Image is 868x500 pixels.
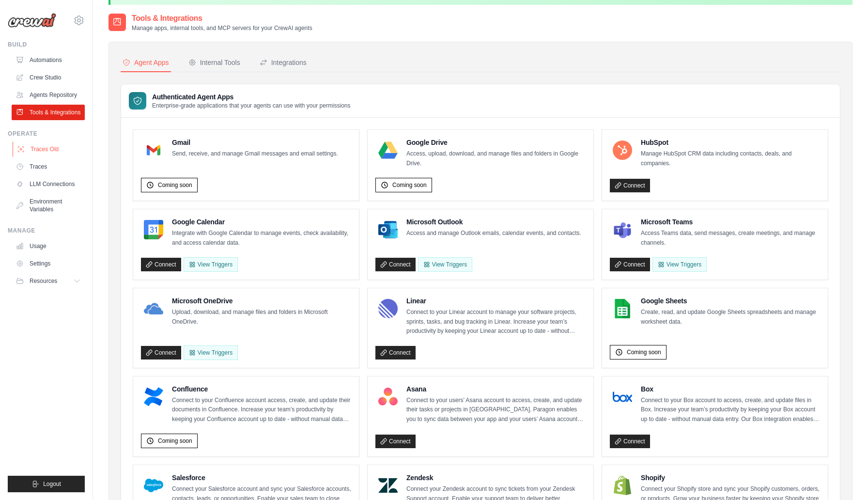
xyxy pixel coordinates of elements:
h4: Confluence [172,384,351,394]
div: Integrations [260,58,307,67]
h4: Box [641,384,820,394]
span: Coming soon [392,181,427,189]
a: Connect [610,435,650,448]
span: Coming soon [158,181,192,189]
img: Microsoft Teams Logo [613,220,632,239]
h4: Microsoft Outlook [406,217,581,227]
h4: Linear [406,296,586,306]
h4: Google Sheets [641,296,820,306]
img: Google Drive Logo [378,141,398,160]
a: LLM Connections [12,176,85,192]
img: Shopify Logo [613,476,632,495]
a: Connect [375,258,416,271]
p: Access Teams data, send messages, create meetings, and manage channels. [641,229,820,248]
div: Internal Tools [188,58,240,67]
button: View Triggers [184,257,238,272]
span: Coming soon [158,437,192,445]
h4: HubSpot [641,138,820,147]
h2: Tools & Integrations [132,13,312,24]
a: Usage [12,238,85,254]
: View Triggers [184,345,238,360]
span: Resources [30,277,57,285]
a: Tools & Integrations [12,105,85,120]
a: Connect [141,258,181,271]
img: Zendesk Logo [378,476,398,495]
button: Internal Tools [186,54,242,72]
h4: Zendesk [406,473,586,483]
p: Send, receive, and manage Gmail messages and email settings. [172,149,338,159]
a: Traces Old [13,141,86,157]
h4: Google Calendar [172,217,351,227]
span: Logout [43,480,61,488]
h4: Microsoft Teams [641,217,820,227]
p: Integrate with Google Calendar to manage events, check availability, and access calendar data. [172,229,351,248]
a: Traces [12,159,85,174]
p: Create, read, and update Google Sheets spreadsheets and manage worksheet data. [641,308,820,327]
p: Access, upload, download, and manage files and folders in Google Drive. [406,149,586,168]
p: Manage apps, internal tools, and MCP servers for your CrewAI agents [132,24,312,32]
: View Triggers [652,257,707,272]
a: Agents Repository [12,87,85,103]
p: Manage HubSpot CRM data including contacts, deals, and companies. [641,149,820,168]
a: Connect [610,258,650,271]
a: Environment Variables [12,194,85,217]
img: Box Logo [613,387,632,406]
p: Enterprise-grade applications that your agents can use with your permissions [152,102,351,109]
button: Agent Apps [121,54,171,72]
img: Google Calendar Logo [144,220,163,239]
h3: Authenticated Agent Apps [152,92,351,102]
button: Integrations [258,54,309,72]
a: Connect [375,346,416,359]
img: Microsoft Outlook Logo [378,220,398,239]
img: Logo [8,13,56,28]
a: Crew Studio [12,70,85,85]
img: Salesforce Logo [144,476,163,495]
h4: Asana [406,384,586,394]
h4: Gmail [172,138,338,147]
p: Connect to your Box account to access, create, and update files in Box. Increase your team’s prod... [641,396,820,424]
a: Connect [141,346,181,359]
button: Resources [12,273,85,289]
img: Microsoft OneDrive Logo [144,299,163,318]
a: Connect [610,179,650,192]
img: Asana Logo [378,387,398,406]
p: Upload, download, and manage files and folders in Microsoft OneDrive. [172,308,351,327]
img: Gmail Logo [144,141,163,160]
p: Connect to your Linear account to manage your software projects, sprints, tasks, and bug tracking... [406,308,586,336]
h4: Microsoft OneDrive [172,296,351,306]
p: Connect to your users’ Asana account to access, create, and update their tasks or projects in [GE... [406,396,586,424]
img: Linear Logo [378,299,398,318]
a: Connect [375,435,416,448]
a: Automations [12,52,85,68]
div: Operate [8,130,85,138]
img: Google Sheets Logo [613,299,632,318]
h4: Salesforce [172,473,351,483]
p: Access and manage Outlook emails, calendar events, and contacts. [406,229,581,238]
img: HubSpot Logo [613,141,632,160]
div: Manage [8,227,85,234]
div: Agent Apps [123,58,169,67]
p: Connect to your Confluence account access, create, and update their documents in Confluence. Incr... [172,396,351,424]
: View Triggers [418,257,472,272]
img: Confluence Logo [144,387,163,406]
span: Coming soon [627,348,661,356]
div: Build [8,41,85,48]
button: Logout [8,476,85,492]
h4: Google Drive [406,138,586,147]
a: Settings [12,256,85,271]
h4: Shopify [641,473,820,483]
